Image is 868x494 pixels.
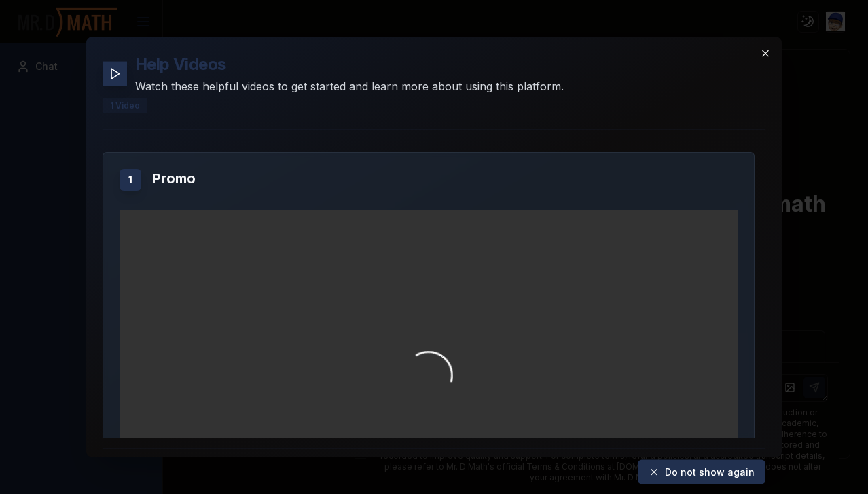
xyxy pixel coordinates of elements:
[152,169,738,188] h3: Promo
[638,459,765,484] button: Do not show again
[135,78,564,94] p: Watch these helpful videos to get started and learn more about using this platform.
[103,98,147,113] div: 1 Video
[135,54,564,75] h2: Help Videos
[120,169,141,191] div: 1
